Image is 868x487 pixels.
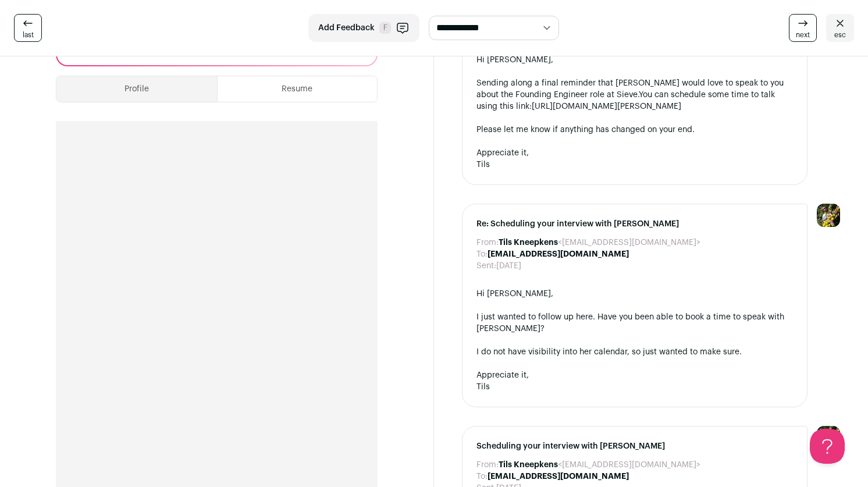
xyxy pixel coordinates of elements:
[499,461,558,469] b: Tils Kneepkens
[23,30,34,40] span: last
[476,237,499,248] dt: From:
[476,471,488,482] dt: To:
[476,288,793,300] div: Hi [PERSON_NAME],
[476,54,793,66] div: Hi [PERSON_NAME],
[318,22,375,34] span: Add Feedback
[476,311,793,335] div: I just wanted to follow up here. Have you been able to book a time to speak with [PERSON_NAME]?
[810,429,845,464] iframe: Help Scout Beacon - Open
[789,14,817,42] a: next
[499,459,700,471] dd: <[EMAIL_ADDRESS][DOMAIN_NAME]>
[532,102,681,111] a: [URL][DOMAIN_NAME][PERSON_NAME]
[499,239,558,247] b: Tils Kneepkens
[14,14,42,42] a: last
[796,30,810,40] span: next
[817,426,840,449] img: 6689865-medium_jpg
[476,218,793,230] span: Re: Scheduling your interview with [PERSON_NAME]
[817,204,840,227] img: 6689865-medium_jpg
[476,124,793,136] div: Please let me know if anything has changed on your end.
[56,76,217,102] button: Profile
[488,250,629,258] b: [EMAIL_ADDRESS][DOMAIN_NAME]
[476,440,793,452] span: Scheduling your interview with [PERSON_NAME]
[308,14,419,42] button: Add Feedback F
[379,22,391,34] span: F
[499,237,700,248] dd: <[EMAIL_ADDRESS][DOMAIN_NAME]>
[834,30,846,40] span: esc
[476,346,793,358] div: I do not have visibility into her calendar, so just wanted to make sure.
[476,77,793,112] div: Sending along a final reminder that [PERSON_NAME] would love to speak to you about the Founding E...
[826,14,854,42] a: esc
[476,248,488,260] dt: To:
[476,381,793,393] div: Tils
[488,472,629,481] b: [EMAIL_ADDRESS][DOMAIN_NAME]
[476,459,499,471] dt: From:
[218,76,378,102] button: Resume
[476,147,793,159] div: Appreciate it,
[496,260,521,272] dd: [DATE]
[476,159,793,170] div: Tils
[476,369,793,381] div: Appreciate it,
[476,260,496,272] dt: Sent:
